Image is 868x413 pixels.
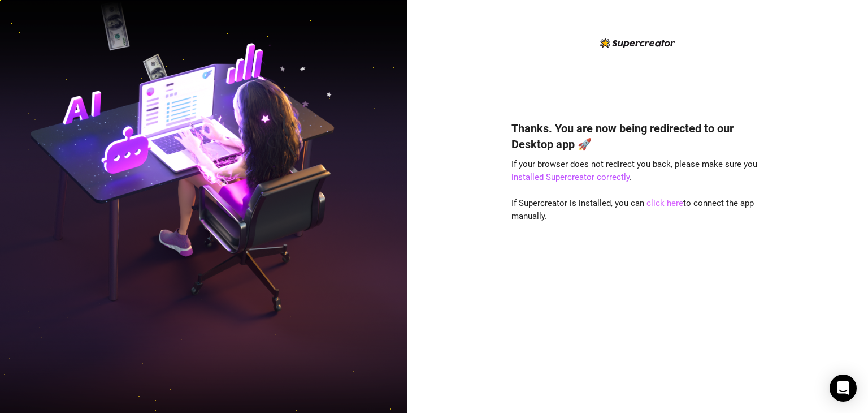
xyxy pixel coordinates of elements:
[646,198,683,208] a: click here
[511,172,630,182] a: installed Supercreator correctly
[600,38,675,48] img: logo-BBDzfeDw.svg
[511,159,757,183] span: If your browser does not redirect you back, please make sure you .
[511,198,754,222] span: If Supercreator is installed, you can to connect the app manually.
[511,121,763,152] h4: Thanks. You are now being redirected to our Desktop app 🚀
[830,375,857,402] div: Open Intercom Messenger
